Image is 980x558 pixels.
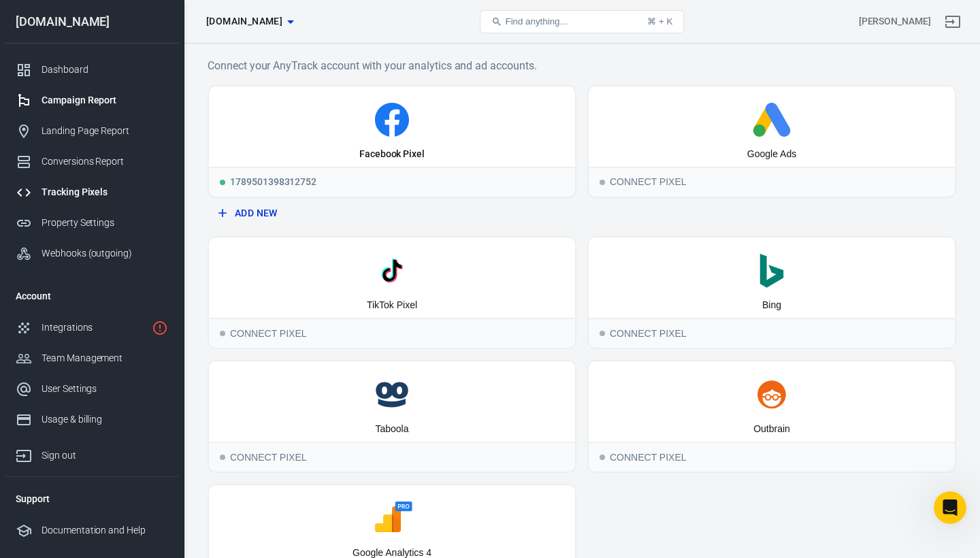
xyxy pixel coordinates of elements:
[42,246,168,261] div: Webhooks (outgoing)
[220,331,225,336] span: Connect Pixel
[5,116,179,146] a: Landing Page Report
[600,331,605,336] span: Connect Pixel
[5,177,179,208] a: Tracking Pixels
[587,236,956,349] button: BingConnect PixelConnect Pixel
[42,523,168,538] div: Documentation and Help
[5,312,179,343] a: Integrations
[42,93,168,108] div: Campaign Report
[42,412,168,427] div: Usage & billing
[505,16,567,27] span: Find anything...
[209,442,575,472] div: Connect Pixel
[220,180,225,185] span: Running
[42,216,168,230] div: Property Settings
[5,280,179,312] li: Account
[220,455,225,460] span: Connect Pixel
[5,85,179,116] a: Campaign Report
[934,491,966,524] iframe: Intercom live chat
[375,423,408,436] div: Taboola
[5,238,179,269] a: Webhooks (outgoing)
[206,13,282,30] span: worldwidehealthytip.com
[42,382,168,396] div: User Settings
[762,299,781,312] div: Bing
[647,16,672,27] div: ⌘ + K
[42,321,146,335] div: Integrations
[600,455,605,460] span: Connect Pixel
[859,14,931,29] div: Account id: GXqx2G2u
[367,299,417,312] div: TikTok Pixel
[5,343,179,374] a: Team Management
[42,351,168,365] div: Team Management
[936,5,969,38] a: Sign out
[208,57,956,74] h6: Connect your AnyTrack account with your analytics and ad accounts.
[589,442,955,472] div: Connect Pixel
[5,435,179,471] a: Sign out
[213,201,571,226] button: Add New
[600,180,605,185] span: Connect Pixel
[42,154,168,169] div: Conversions Report
[587,360,956,473] button: OutbrainConnect PixelConnect Pixel
[5,208,179,238] a: Property Settings
[5,146,179,177] a: Conversions Report
[152,320,168,336] svg: 1 networks not verified yet
[208,360,576,473] button: TaboolaConnect PixelConnect Pixel
[5,404,179,435] a: Usage & billing
[5,482,179,515] li: Support
[209,318,575,348] div: Connect Pixel
[208,236,576,349] button: TikTok PixelConnect PixelConnect Pixel
[209,167,575,197] div: 1789501398312752
[587,85,956,198] button: Google AdsConnect PixelConnect Pixel
[5,54,179,85] a: Dashboard
[208,85,576,198] a: Facebook PixelRunning1789501398312752
[359,148,425,161] div: Facebook Pixel
[201,9,299,34] button: [DOMAIN_NAME]
[589,318,955,348] div: Connect Pixel
[42,185,168,199] div: Tracking Pixels
[5,16,179,28] div: [DOMAIN_NAME]
[480,10,684,33] button: Find anything...⌘ + K
[589,167,955,197] div: Connect Pixel
[753,423,790,436] div: Outbrain
[747,148,796,161] div: Google Ads
[5,374,179,404] a: User Settings
[42,63,168,77] div: Dashboard
[42,124,168,138] div: Landing Page Report
[42,448,168,463] div: Sign out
